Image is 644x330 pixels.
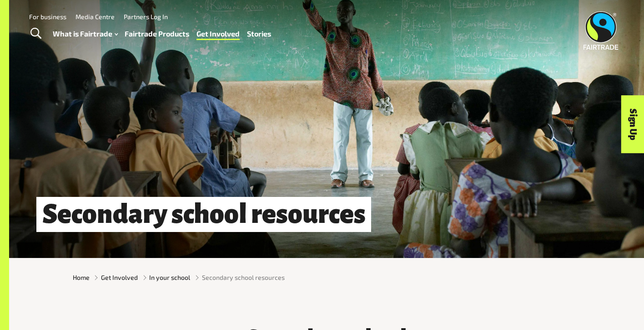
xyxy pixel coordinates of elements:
[196,27,240,41] a: Get Involved
[149,273,190,282] a: In your school
[73,273,90,282] a: Home
[101,273,138,282] a: Get Involved
[36,197,371,232] h1: Secondary school resources
[25,22,47,45] a: Toggle Search
[75,13,115,21] a: Media Centre
[125,27,189,41] a: Fairtrade Products
[247,27,271,41] a: Stories
[202,273,285,282] span: Secondary school resources
[584,11,619,50] img: Fairtrade Australia New Zealand logo
[29,13,66,21] a: For business
[124,13,168,21] a: Partners Log In
[53,27,118,41] a: What is Fairtrade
